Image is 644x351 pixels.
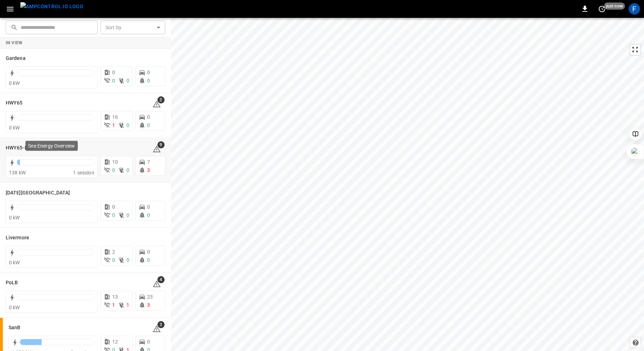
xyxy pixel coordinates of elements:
span: 2 [157,96,165,103]
span: 0 [147,204,150,210]
h6: Karma Center [6,189,70,197]
span: 0 kW [9,125,20,131]
span: 0 [147,339,150,345]
span: 0 [147,212,150,218]
span: 0 [112,78,115,83]
span: 12 [112,339,118,345]
h6: Livermore [6,234,29,242]
span: 2 [112,249,115,255]
span: 3 [147,302,150,308]
span: 0 kW [9,80,20,86]
span: 0 [112,257,115,263]
span: 10 [112,159,118,165]
h6: SanB [9,324,20,332]
span: 0 [112,212,115,218]
span: 23 [147,294,153,300]
span: 3 [147,167,150,173]
span: 138 kW [9,170,26,175]
span: 4 [157,276,165,283]
h6: HWY65 [6,99,23,107]
span: 1 session [73,170,94,175]
strong: In View [6,40,23,45]
span: 0 [126,167,129,173]
h6: PoLB [6,279,18,287]
span: 0 [126,212,129,218]
canvas: Map [171,18,644,351]
span: 0 [126,78,129,83]
button: set refresh interval [596,3,608,15]
span: 3 [157,321,165,328]
span: 0 kW [9,305,20,310]
span: 0 kW [9,260,20,265]
div: profile-icon [629,3,640,15]
h6: Gardena [6,55,26,62]
span: 0 [147,122,150,128]
span: 13 [112,294,118,300]
span: just now [604,2,625,10]
span: 0 kW [9,215,20,220]
h6: HWY65-DER [6,144,34,152]
span: 0 [112,70,115,75]
span: 9 [157,141,165,148]
span: 0 [147,78,150,83]
span: 1 [112,122,115,128]
span: 0 [112,167,115,173]
span: 0 [147,114,150,120]
span: 0 [147,249,150,255]
span: 0 [126,257,129,263]
span: 0 [112,204,115,210]
img: ampcontrol.io logo [20,2,83,11]
span: 0 [147,70,150,75]
p: See Energy Overview [28,142,75,149]
span: 1 [126,302,129,308]
span: 0 [147,257,150,263]
span: 7 [147,159,150,165]
span: 1 [112,302,115,308]
span: 16 [112,114,118,120]
span: 0 [126,122,129,128]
